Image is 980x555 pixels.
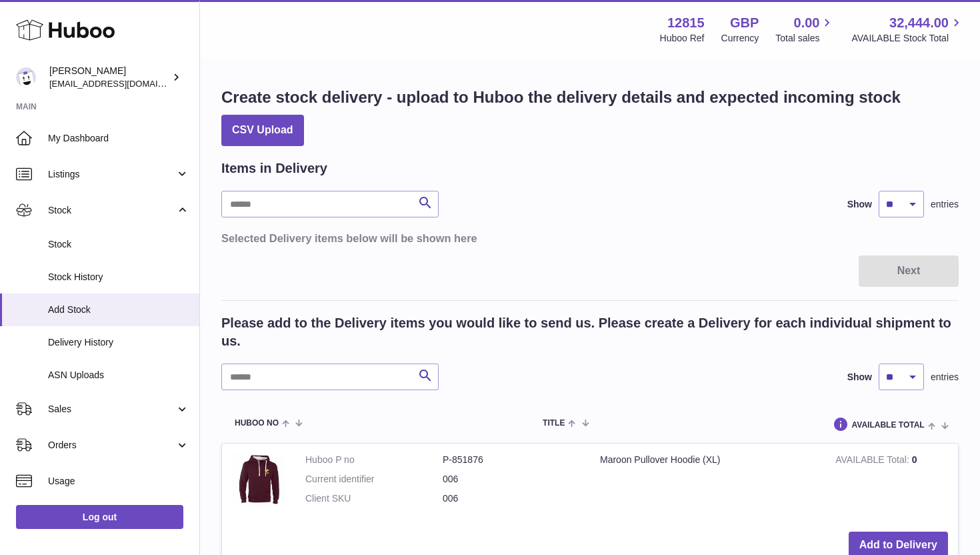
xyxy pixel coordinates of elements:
[48,369,189,382] span: ASN Uploads
[48,271,189,284] span: Stock History
[48,132,189,145] span: My Dashboard
[794,14,820,32] span: 0.00
[305,454,443,466] dt: Huboo P no
[305,473,443,486] dt: Current identifier
[221,159,327,177] h2: Items in Delivery
[49,65,169,90] div: [PERSON_NAME]
[16,67,36,87] img: shophawksclub@gmail.com
[667,14,705,32] strong: 12815
[48,403,175,416] span: Sales
[232,454,285,506] img: Maroon Pullover Hoodie (XL)
[590,444,825,522] td: Maroon Pullover Hoodie (XL)
[48,475,189,488] span: Usage
[48,304,189,316] span: Add Stock
[443,454,580,466] dd: P-851876
[221,87,901,108] h1: Create stock delivery - upload to Huboo the delivery details and expected incoming stock
[825,444,958,522] td: 0
[847,371,872,384] label: Show
[851,32,964,45] span: AVAILABLE Stock Total
[931,371,959,384] span: entries
[48,336,189,349] span: Delivery History
[847,198,872,211] label: Show
[48,204,175,217] span: Stock
[48,168,175,181] span: Listings
[305,492,443,505] dt: Client SKU
[660,32,705,45] div: Huboo Ref
[889,14,949,32] span: 32,444.00
[721,32,759,45] div: Currency
[49,78,196,89] span: [EMAIL_ADDRESS][DOMAIN_NAME]
[221,314,959,350] h2: Please add to the Delivery items you would like to send us. Please create a Delivery for each ind...
[16,505,183,529] a: Log out
[931,198,959,211] span: entries
[835,454,911,468] strong: AVAILABLE Total
[851,14,964,45] a: 32,444.00 AVAILABLE Stock Total
[775,32,835,45] span: Total sales
[730,14,759,32] strong: GBP
[48,439,175,452] span: Orders
[221,231,959,245] h3: Selected Delivery items below will be shown here
[443,492,580,505] dd: 006
[221,115,304,146] button: CSV Upload
[775,14,835,45] a: 0.00 Total sales
[48,238,189,251] span: Stock
[852,421,925,430] span: AVAILABLE Total
[543,419,565,428] span: Title
[235,419,279,428] span: Huboo no
[443,473,580,486] dd: 006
